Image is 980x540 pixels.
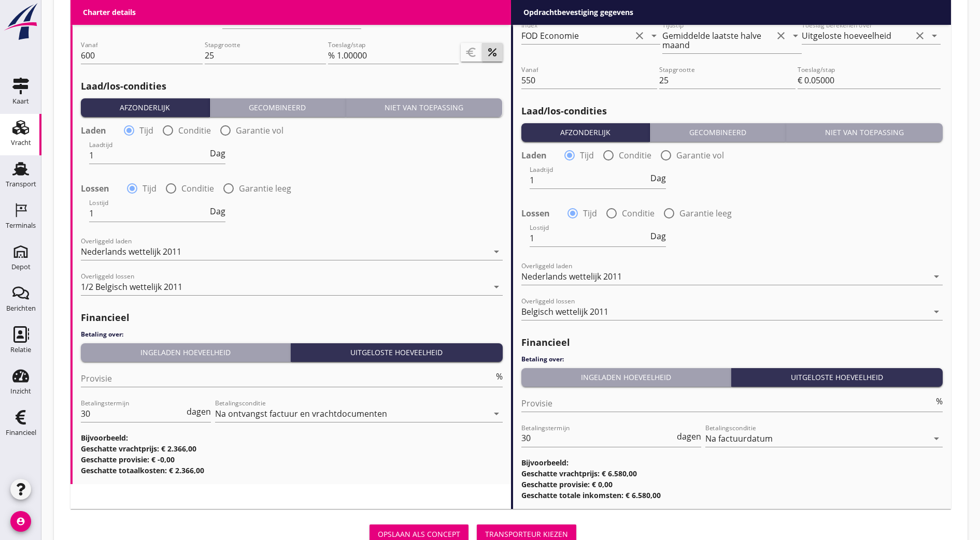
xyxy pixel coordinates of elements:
[490,407,503,420] i: arrow_drop_down
[11,264,31,270] div: Depot
[178,125,211,136] label: Conditie
[622,208,655,218] label: Conditie
[521,355,943,364] h4: Betaling over:
[521,72,658,89] input: Vanaf
[790,127,939,138] div: Niet van toepassing
[81,125,106,136] strong: Laden
[295,347,498,358] div: Uitgeloste hoeveelheid
[735,372,939,383] div: Uitgeloste hoeveelheid
[6,429,36,436] div: Financieel
[679,208,732,218] label: Garantie leeg
[914,30,926,42] i: clear
[215,409,387,418] div: Na ontvangst factuur en vrachtdocumenten
[85,102,205,113] div: Afzonderlijk
[222,6,321,25] div: Gemiddelde laatste halve maand
[521,150,547,160] strong: Laden
[521,307,608,316] div: Belgisch wettelijk 2011
[291,343,502,362] button: Uitgeloste hoeveelheid
[11,139,31,146] div: Vracht
[193,5,206,17] i: clear
[633,30,646,42] i: clear
[181,183,214,194] label: Conditie
[214,102,341,113] div: Gecombineerd
[208,5,220,17] i: arrow_drop_down
[81,247,181,256] div: Nederlands wettelijk 2011
[530,172,648,188] input: Laadtijd
[346,98,503,117] button: Niet van toepassing
[521,123,650,142] button: Afzonderlijk
[485,529,568,539] div: Transporteur kiezen
[675,432,701,441] div: dagen
[521,468,943,479] h3: Geschatte vrachtprijs: € 6.580,00
[731,368,943,387] button: Uitgeloste hoeveelheid
[930,270,943,283] i: arrow_drop_down
[804,72,941,89] input: Toeslag/stap
[474,5,486,17] i: clear
[521,395,934,412] input: Provisie
[521,31,579,40] div: FOD Economie
[10,388,31,395] div: Inzicht
[81,343,291,362] button: Ingeladen hoeveelheid
[525,372,727,383] div: Ingeladen hoeveelheid
[494,372,503,381] div: %
[143,183,157,194] label: Tijd
[328,49,337,62] div: %
[659,72,796,89] input: Stapgrootte
[10,511,31,532] i: account_circle
[81,405,184,422] input: Betalingstermijn
[81,282,182,291] div: 1/2 Belgisch wettelijk 2011
[81,79,503,93] h2: Laad/los-condities
[12,98,29,105] div: Kaart
[210,207,225,215] span: Dag
[337,47,459,64] input: Toeslag/stap
[81,98,210,117] button: Afzonderlijk
[662,31,761,50] div: Gemiddelde laatste halve maand
[378,529,460,539] div: Opslaan als concept
[205,47,326,64] input: Stapgrootte
[580,150,594,160] label: Tijd
[6,222,36,229] div: Terminals
[786,123,943,142] button: Niet van toepassing
[210,98,346,117] button: Gecombineerd
[81,47,203,64] input: Vanaf
[85,347,286,358] div: Ingeladen hoeveelheid
[465,46,477,59] i: euro
[521,104,943,118] h2: Laad/los-condities
[139,125,153,136] label: Tijd
[650,174,666,182] span: Dag
[89,205,208,222] input: Lostijd
[930,432,943,445] i: arrow_drop_down
[184,407,211,416] div: dagen
[798,74,804,86] div: €
[648,30,660,42] i: arrow_drop_down
[521,368,731,387] button: Ingeladen hoeveelheid
[705,434,773,443] div: Na factuurdatum
[934,397,943,405] div: %
[775,30,787,42] i: clear
[789,30,802,42] i: arrow_drop_down
[81,465,503,476] h3: Geschatte totaalkosten: € 2.366,00
[2,3,39,41] img: logo-small.a267ee39.svg
[930,305,943,318] i: arrow_drop_down
[81,6,138,16] div: FOD Economie
[654,127,781,138] div: Gecombineerd
[521,430,675,447] input: Betalingstermijn
[81,370,494,387] input: Provisie
[89,147,208,164] input: Laadtijd
[490,245,503,258] i: arrow_drop_down
[583,208,597,218] label: Tijd
[530,230,648,246] input: Lostijd
[521,335,943,349] h2: Financieel
[6,181,36,187] div: Transport
[928,30,941,42] i: arrow_drop_down
[334,5,347,17] i: clear
[619,150,651,160] label: Conditie
[538,8,598,18] label: Gasolie toeslag
[81,311,503,325] h2: Financieel
[650,232,666,240] span: Dag
[81,330,503,339] h4: Betaling over:
[521,479,943,490] h3: Geschatte provisie: € 0,00
[486,46,499,59] i: percent
[521,457,943,468] h3: Bijvoorbeeld:
[239,183,291,194] label: Garantie leeg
